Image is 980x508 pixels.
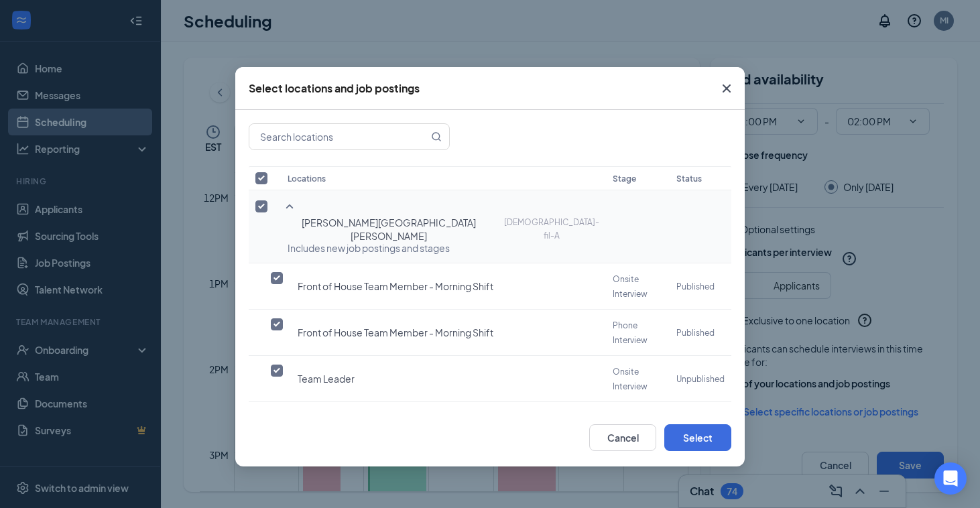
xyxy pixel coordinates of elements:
span: Onsite Interview [613,274,648,299]
button: Close [709,67,745,110]
span: Onsite Interview [613,367,648,391]
span: published [676,281,715,292]
th: Stage [606,166,670,190]
svg: SmallChevronUp [282,198,298,214]
span: published [676,328,715,338]
th: Status [670,166,731,190]
span: Includes new job postings and stages [288,241,599,255]
svg: MagnifyingGlass [431,131,442,142]
th: Locations [281,166,606,190]
div: Select locations and job postings [249,81,420,96]
span: Phone Interview [613,320,648,345]
input: Search locations [249,124,428,149]
span: Front of House Team Member - Morning Shift [298,326,493,339]
span: Unpublished [676,374,725,384]
div: Open Intercom Messenger [934,462,967,495]
span: Front of House Team Member - Morning Shift [298,279,493,293]
span: Team Leader [298,372,355,385]
svg: Cross [719,80,735,97]
p: [DEMOGRAPHIC_DATA]-fil-A [504,216,599,243]
span: [PERSON_NAME][GEOGRAPHIC_DATA][PERSON_NAME] [288,216,491,243]
button: Select [664,424,731,451]
button: Cancel [589,424,656,451]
